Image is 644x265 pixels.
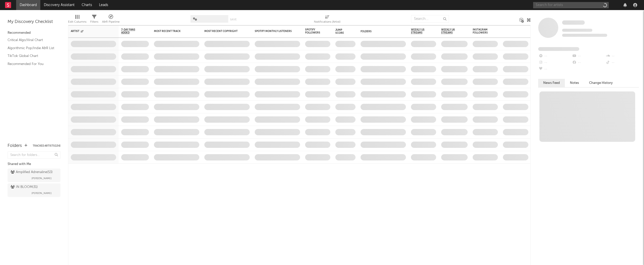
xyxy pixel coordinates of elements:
div: A&R Pipeline [102,19,120,25]
button: Change History [584,79,618,87]
div: Edit Columns [68,13,86,27]
span: Weekly UK Streams [441,28,460,34]
div: Filters [90,13,98,27]
div: Instagram Followers [473,28,490,34]
span: 0 fans last week [562,34,607,37]
span: [PERSON_NAME] [31,175,52,181]
button: Tracked Artists(134) [33,145,60,147]
a: Some Artist [562,20,585,25]
div: Jump Score [335,28,348,35]
div: Spotify Monthly Listeners [255,30,293,33]
a: Recommended For You [8,61,55,67]
span: Tracking Since: [DATE] [562,29,592,32]
div: Artist [71,30,109,33]
div: -- [538,53,572,59]
div: IN BLOOM ( 31 ) [11,184,38,190]
div: Most Recent Track [154,30,192,33]
div: Notifications (Artist) [314,19,340,25]
button: Save [230,18,237,21]
input: Search for artists [533,2,609,8]
div: -- [572,53,605,59]
div: Folders [8,143,22,149]
div: Notifications (Artist) [314,13,340,27]
div: -- [572,59,605,66]
div: Filters [90,19,98,25]
span: [PERSON_NAME] [31,190,52,196]
span: 7-Day Fans Added [121,28,141,34]
a: Critical Algo/Viral Chart [8,37,55,43]
a: TikTok Global Chart [8,53,55,59]
span: Fans Added by Platform [538,47,579,51]
button: News Feed [538,79,565,87]
div: My Discovery Checklist [8,19,60,25]
div: Amplified Adrenaline ( 53 ) [11,169,53,175]
div: Recommended [8,30,60,36]
div: Most Recent Copyright [204,30,242,33]
input: Search... [411,15,449,23]
div: -- [538,59,572,66]
div: Spotify Followers [305,28,323,34]
input: Search for folders... [8,151,60,159]
button: Notes [565,79,584,87]
a: Amplified Adrenaline(53)[PERSON_NAME] [8,169,60,182]
div: -- [605,59,639,66]
div: Shared with Me [8,161,60,167]
div: A&R Pipeline [102,13,120,27]
div: -- [605,53,639,59]
div: Folders [361,30,398,33]
div: -- [538,66,572,73]
div: Edit Columns [68,19,86,25]
a: Algorithmic Pop/Indie A&R List [8,45,55,51]
a: IN BLOOM(31)[PERSON_NAME] [8,183,60,197]
span: Weekly US Streams [411,28,429,34]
